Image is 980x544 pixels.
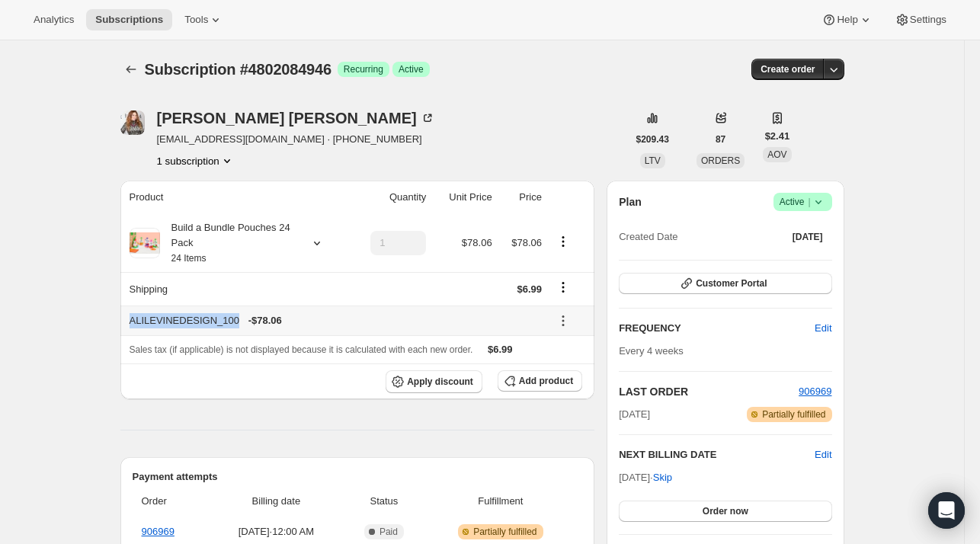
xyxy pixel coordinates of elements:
button: Subscriptions [120,59,142,80]
span: Skip [653,470,672,485]
span: Created Date [619,229,677,245]
button: [DATE] [783,226,832,248]
span: Paid [380,526,398,538]
span: Tools [184,14,208,26]
button: Tools [175,9,232,30]
span: Customer Portal [696,277,767,290]
button: Edit [815,447,831,462]
span: Status [349,494,418,509]
span: Partially fulfilled [762,408,825,421]
span: ORDERS [701,155,740,166]
span: Add product [519,375,573,387]
span: Settings [910,14,946,26]
button: 906969 [799,384,831,399]
button: Shipping actions [551,279,575,296]
span: | [808,196,810,208]
span: Active [399,63,424,75]
span: Subscriptions [95,14,163,26]
a: 906969 [799,386,831,397]
span: $6.99 [488,344,513,355]
span: Active [780,194,826,210]
span: [DATE] [619,407,650,422]
button: Product actions [551,233,575,250]
span: $6.99 [517,283,542,295]
span: Apply discount [407,376,473,388]
span: Fulfillment [428,494,574,509]
span: Every 4 weeks [619,345,684,357]
th: Unit Price [431,181,496,214]
div: ALILEVINEDESIGN_100 [130,313,542,328]
button: Help [812,9,882,30]
small: 24 Items [171,253,207,264]
h2: NEXT BILLING DATE [619,447,815,462]
span: Analytics [34,14,74,26]
th: Price [497,181,546,214]
th: Product [120,181,350,214]
span: [EMAIL_ADDRESS][DOMAIN_NAME] · [PHONE_NUMBER] [157,132,435,147]
button: Settings [886,9,956,30]
span: Billing date [212,494,340,509]
button: Subscriptions [86,9,172,30]
span: Partially fulfilled [473,526,536,538]
span: [DATE] · [619,472,672,483]
span: Order now [703,505,748,517]
span: $209.43 [636,133,669,146]
span: Subscription #4802084946 [145,61,331,78]
button: Analytics [24,9,83,30]
span: AOV [767,149,786,160]
span: Sales tax (if applicable) is not displayed because it is calculated with each new order. [130,344,473,355]
button: Customer Portal [619,273,831,294]
span: [DATE] · 12:00 AM [212,524,340,539]
span: $78.06 [511,237,542,248]
th: Order [133,485,208,518]
div: Build a Bundle Pouches 24 Pack [160,220,297,266]
h2: Plan [619,194,642,210]
span: [DATE] [793,231,823,243]
h2: FREQUENCY [619,321,815,336]
span: 87 [716,133,725,146]
span: Create order [761,63,815,75]
th: Shipping [120,272,350,306]
span: Alison Levine [120,110,145,135]
span: Recurring [344,63,383,75]
button: Edit [805,316,841,341]
button: Add product [498,370,582,392]
h2: Payment attempts [133,469,583,485]
button: 87 [706,129,735,150]
button: Create order [751,59,824,80]
span: $78.06 [462,237,492,248]
div: [PERSON_NAME] [PERSON_NAME] [157,110,435,126]
button: Product actions [157,153,235,168]
span: LTV [645,155,661,166]
span: Edit [815,321,831,336]
span: - $78.06 [248,313,282,328]
button: $209.43 [627,129,678,150]
span: $2.41 [765,129,790,144]
button: Skip [644,466,681,490]
button: Apply discount [386,370,482,393]
th: Quantity [349,181,431,214]
button: Order now [619,501,831,522]
span: Help [837,14,857,26]
div: Open Intercom Messenger [928,492,965,529]
h2: LAST ORDER [619,384,799,399]
a: 906969 [142,526,175,537]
